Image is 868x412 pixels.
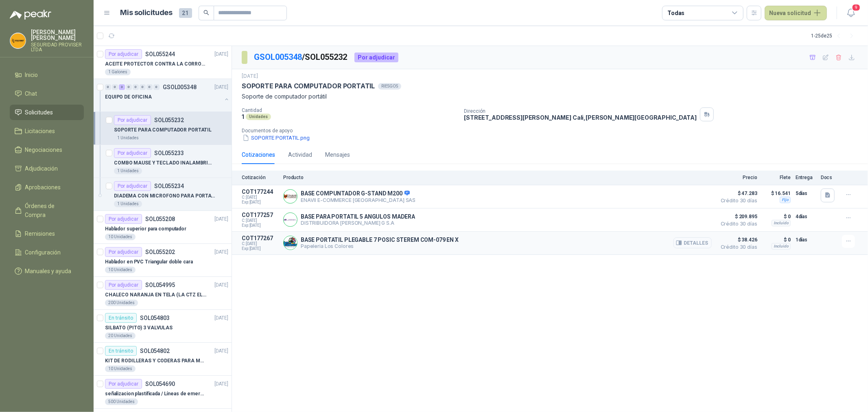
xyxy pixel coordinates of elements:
[10,245,84,260] a: Configuración
[179,8,192,18] span: 21
[717,188,757,198] span: $ 47.283
[667,9,684,18] div: Todas
[10,198,84,223] a: Órdenes de Compra
[153,84,160,90] div: 0
[717,221,757,226] span: Crédito 30 días
[10,10,51,20] img: Logo peakr
[145,282,175,288] p: SOL054995
[821,175,837,180] p: Docs
[105,49,142,59] div: Por adjudicar
[114,159,215,167] p: COMBO MAUSE Y TECLADO INALAMBRICO
[145,381,175,387] p: SOL054690
[301,220,415,226] p: DISTRIBUIDORA [PERSON_NAME] G S.A
[105,346,137,356] div: En tránsito
[120,7,173,19] h1: Mis solicitudes
[114,135,142,141] div: 1 Unidades
[780,197,791,203] div: Fijo
[105,267,136,273] div: 10 Unidades
[762,235,791,245] p: $ 0
[214,248,228,256] p: [DATE]
[214,380,228,388] p: [DATE]
[214,281,228,289] p: [DATE]
[242,72,258,80] p: [DATE]
[10,263,84,279] a: Manuales y ayuda
[105,324,173,332] p: SILBATO (PITO) 3 VALVULAS
[242,223,278,228] span: Exp: [DATE]
[254,52,302,62] a: GSOL005348
[114,168,142,174] div: 1 Unidades
[25,267,72,276] span: Manuales y ayuda
[254,51,348,64] p: / SOL055232
[25,127,55,136] span: Licitaciones
[10,67,84,83] a: Inicio
[246,114,271,120] div: Unidades
[762,175,791,180] p: Flete
[154,117,184,123] p: SOL055232
[105,357,206,365] p: KIT DE RODILLERAS Y CODERAS PARA MOTORIZADO
[765,6,827,20] button: Nueva solicitud
[119,84,125,90] div: 3
[242,175,278,180] p: Cotización
[717,198,757,203] span: Crédito 30 días
[105,379,142,389] div: Por adjudicar
[796,188,816,198] p: 5 días
[242,82,375,90] p: SOPORTE PARA COMPUTADOR PORTATIL
[214,347,228,355] p: [DATE]
[105,390,206,398] p: señalizacion plastificada / Líneas de emergencia
[31,29,84,41] p: [PERSON_NAME] [PERSON_NAME]
[242,150,275,159] div: Cotizaciones
[762,212,791,221] p: $ 0
[242,200,278,205] span: Exp: [DATE]
[105,300,138,306] div: 200 Unidades
[242,212,278,218] p: COT177257
[112,84,118,90] div: 0
[94,211,232,244] a: Por adjudicarSOL055208[DATE] Hablador superior para computador10 Unidades
[114,148,151,158] div: Por adjudicar
[10,226,84,241] a: Remisiones
[154,150,184,156] p: SOL055233
[105,313,137,323] div: En tránsito
[105,399,138,405] div: 500 Unidades
[94,178,232,211] a: Por adjudicarSOL055234DIADEMA CON MICROFONO PARA PORTATIL CON USB1 Unidades
[242,188,278,195] p: COT177244
[31,42,84,52] p: SEGURIDAD PROVISER LTDA
[242,218,278,223] span: C: [DATE]
[140,315,170,321] p: SOL054803
[94,343,232,376] a: En tránsitoSOL054802[DATE] KIT DE RODILLERAS Y CODERAS PARA MOTORIZADO10 Unidades
[105,69,131,75] div: 1 Galones
[114,181,151,191] div: Por adjudicar
[796,212,816,221] p: 4 días
[214,83,228,91] p: [DATE]
[10,86,84,101] a: Chat
[464,108,697,114] p: Dirección
[94,46,232,79] a: Por adjudicarSOL055244[DATE] ACEITE PROTECTOR CONTRA LA CORROSION - PARA LIMPIEZA DE ARMAMENTO1 G...
[10,142,84,158] a: Negociaciones
[94,145,232,178] a: Por adjudicarSOL055233COMBO MAUSE Y TECLADO INALAMBRICO1 Unidades
[301,197,415,203] p: ENAVII E-COMMERCE [GEOGRAPHIC_DATA] SAS
[105,280,142,290] div: Por adjudicar
[214,314,228,322] p: [DATE]
[796,175,816,180] p: Entrega
[717,235,757,245] span: $ 38.426
[105,225,186,233] p: Hablador superior para computador
[214,50,228,58] p: [DATE]
[105,60,206,68] p: ACEITE PROTECTOR CONTRA LA CORROSION - PARA LIMPIEZA DE ARMAMENTO
[25,108,53,117] span: Solicitudes
[105,258,193,266] p: Hablador en PVC Triangular doble cara
[214,215,228,223] p: [DATE]
[105,214,142,224] div: Por adjudicar
[242,235,278,241] p: COT177267
[126,84,132,90] div: 0
[717,175,757,180] p: Precio
[717,245,757,250] span: Crédito 30 días
[105,93,152,101] p: EQUIPO DE OFICINA
[140,84,146,90] div: 0
[325,150,350,159] div: Mensajes
[301,213,415,220] p: BASE PARA PORTATIL 5 ANGULOS MADERA
[242,107,457,113] p: Cantidad
[145,249,175,255] p: SOL055202
[94,277,232,310] a: Por adjudicarSOL054995[DATE] CHALECO NARANJA EN TELA (LA CTZ ELEGIDA DEBE ENVIAR MUESTRA)200 Unid...
[242,195,278,200] span: C: [DATE]
[114,192,215,200] p: DIADEMA CON MICROFONO PARA PORTATIL CON USB
[844,6,858,20] button: 9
